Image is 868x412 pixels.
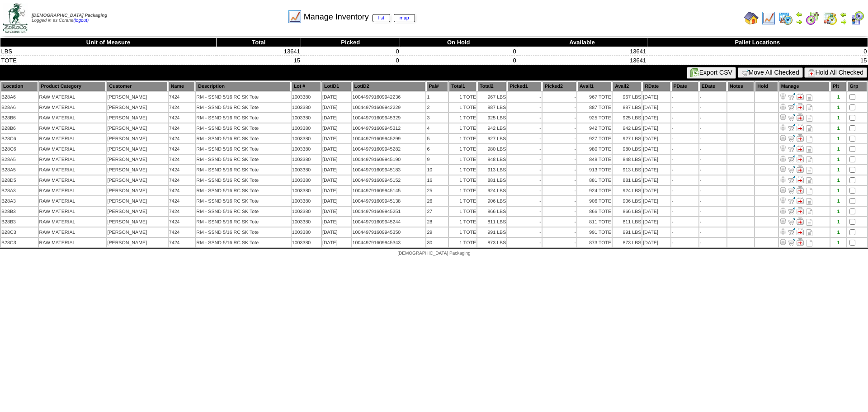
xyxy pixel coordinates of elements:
[797,93,804,100] img: Manage Hold
[542,165,576,175] td: -
[613,165,642,175] td: 913 LBS
[394,14,415,22] a: map
[847,81,867,91] th: Grp
[169,165,195,175] td: 7424
[449,134,476,143] td: 1 TOTE
[426,113,448,123] td: 3
[542,81,576,91] th: Picked2
[840,11,847,18] img: arrowleft.gif
[0,56,217,65] td: TOTE
[542,92,576,102] td: -
[761,11,776,25] img: line_graph.gif
[788,207,795,214] img: Move
[107,155,167,164] td: [PERSON_NAME]
[39,134,106,143] td: RAW MATERIAL
[400,47,517,56] td: 0
[797,228,804,235] img: Manage Hold
[517,47,647,56] td: 13641
[1,186,38,195] td: B28A3
[831,178,846,183] div: 1
[107,186,167,195] td: [PERSON_NAME]
[292,155,321,164] td: 1003380
[196,165,290,175] td: RM - SSND 5/16 RC SK Tote
[542,155,576,164] td: -
[288,9,302,24] img: line_graph.gif
[577,155,612,164] td: 848 TOTE
[542,134,576,143] td: -
[292,123,321,133] td: 1003380
[642,92,670,102] td: [DATE]
[507,175,541,185] td: -
[352,186,426,195] td: 100449791609945145
[107,81,167,91] th: Customer
[107,113,167,123] td: [PERSON_NAME]
[292,165,321,175] td: 1003380
[840,18,847,25] img: arrowright.gif
[542,123,576,133] td: -
[850,11,864,25] img: calendarcustomer.gif
[613,175,642,185] td: 881 LBS
[642,155,670,164] td: [DATE]
[788,197,795,204] img: Move
[738,67,803,78] button: Move All Checked
[577,92,612,102] td: 967 TOTE
[477,81,506,91] th: Total2
[477,113,506,123] td: 925 LBS
[807,115,812,122] i: Note
[779,134,787,142] img: Adjust
[642,175,670,185] td: [DATE]
[301,56,400,65] td: 0
[831,136,846,142] div: 1
[831,126,846,131] div: 1
[322,103,351,112] td: [DATE]
[352,92,426,102] td: 100449791609942236
[613,134,642,143] td: 927 LBS
[0,38,217,47] th: Unit of Measure
[39,113,106,123] td: RAW MATERIAL
[196,92,290,102] td: RM - SSND 5/16 RC SK Tote
[699,123,726,133] td: -
[699,175,726,185] td: -
[671,81,698,91] th: PDate
[779,186,787,194] img: Adjust
[217,38,301,47] th: Total
[542,113,576,123] td: -
[169,134,195,143] td: 7424
[779,145,787,152] img: Adjust
[196,175,290,185] td: RM - SSND 5/16 RC SK Tote
[107,92,167,102] td: [PERSON_NAME]
[301,38,400,47] th: Picked
[477,175,506,185] td: 881 LBS
[807,125,812,132] i: Note
[507,134,541,143] td: -
[613,155,642,164] td: 848 LBS
[699,155,726,164] td: -
[449,155,476,164] td: 1 TOTE
[613,92,642,102] td: 967 LBS
[426,144,448,154] td: 6
[449,186,476,195] td: 1 TOTE
[292,103,321,112] td: 1003380
[39,155,106,164] td: RAW MATERIAL
[322,175,351,185] td: [DATE]
[647,47,868,56] td: 0
[477,134,506,143] td: 927 LBS
[477,155,506,164] td: 848 LBS
[796,11,803,18] img: arrowleft.gif
[39,81,106,91] th: Product Category
[788,176,795,183] img: Move
[577,165,612,175] td: 913 TOTE
[779,166,787,173] img: Adjust
[449,92,476,102] td: 1 TOTE
[107,123,167,133] td: [PERSON_NAME]
[322,144,351,154] td: [DATE]
[671,103,698,112] td: -
[1,103,38,112] td: B28A6
[426,186,448,195] td: 25
[699,81,726,91] th: EDate
[831,115,846,121] div: 1
[507,123,541,133] td: -
[322,165,351,175] td: [DATE]
[196,81,290,91] th: Description
[577,81,612,91] th: Avail1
